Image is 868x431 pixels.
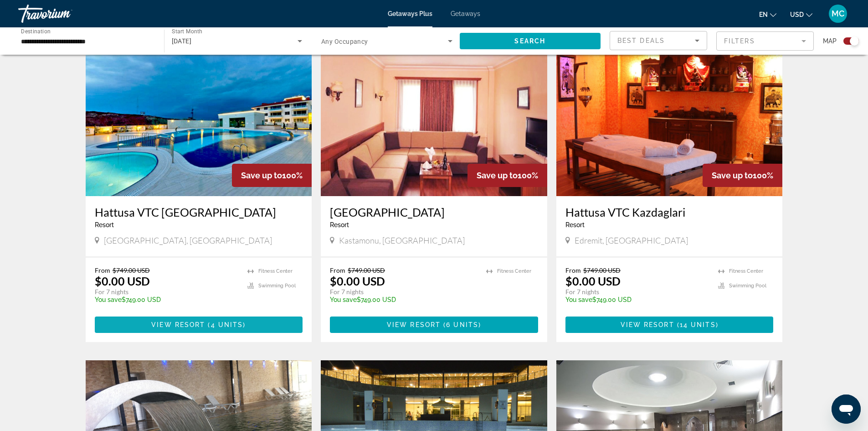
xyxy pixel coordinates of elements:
span: From [565,266,581,274]
span: [DATE] [172,37,192,45]
span: Any Occupancy [321,38,368,45]
a: [GEOGRAPHIC_DATA] [330,205,538,219]
iframe: Button to launch messaging window [832,395,861,424]
span: 4 units [211,321,243,328]
img: A830O01X.jpg [556,50,783,196]
button: Change language [759,8,776,21]
mat-select: Sort by [617,35,699,46]
span: Start Month [172,28,202,35]
button: View Resort(6 units) [330,317,538,333]
button: Filter [716,31,814,51]
span: View Resort [151,321,205,328]
span: Fitness Center [258,268,293,274]
span: USD [790,11,804,18]
img: D617E01X.jpg [86,50,312,196]
span: Fitness Center [729,268,763,274]
a: Hattusa VTC [GEOGRAPHIC_DATA] [95,205,303,219]
span: ( ) [441,321,481,328]
span: Resort [565,221,585,228]
span: View Resort [387,321,441,328]
span: Save up to [712,171,753,180]
button: Search [460,33,601,49]
span: You save [95,296,122,303]
span: ( ) [205,321,246,328]
p: $749.00 USD [95,296,239,303]
span: From [330,266,345,274]
span: $749.00 USD [348,266,385,274]
span: Save up to [477,171,518,180]
p: $0.00 USD [565,274,621,288]
img: 5442I01X.jpg [321,50,547,196]
p: For 7 nights [330,288,477,296]
span: Destination [21,28,51,34]
span: From [95,266,110,274]
span: Edremit, [GEOGRAPHIC_DATA] [575,235,688,245]
span: $749.00 USD [583,266,621,274]
span: $749.00 USD [113,266,150,274]
a: Hattusa VTC Kazdaglari [565,205,774,219]
span: Kastamonu, [GEOGRAPHIC_DATA] [339,235,465,245]
p: $0.00 USD [95,274,150,288]
button: View Resort(14 units) [565,317,774,333]
div: 100% [703,164,782,187]
span: Resort [330,221,349,228]
span: Fitness Center [497,268,531,274]
span: MC [832,9,844,18]
span: View Resort [621,321,674,328]
a: Getaways Plus [388,10,432,17]
p: For 7 nights [565,288,709,296]
button: User Menu [826,4,850,23]
span: en [759,11,768,18]
span: Search [514,37,545,45]
span: Save up to [241,171,282,180]
span: You save [330,296,357,303]
button: Change currency [790,8,812,21]
a: Travorium [18,2,109,26]
span: ( ) [674,321,719,328]
div: 100% [467,164,547,187]
a: Getaways [451,10,480,17]
span: [GEOGRAPHIC_DATA], [GEOGRAPHIC_DATA] [104,235,272,245]
p: $0.00 USD [330,274,385,288]
span: Swimming Pool [258,283,296,289]
span: Resort [95,221,114,228]
span: Swimming Pool [729,283,766,289]
span: Map [823,35,837,47]
span: You save [565,296,592,303]
div: 100% [232,164,312,187]
button: View Resort(4 units) [95,317,303,333]
span: 14 units [680,321,716,328]
p: $749.00 USD [330,296,477,303]
p: For 7 nights [95,288,239,296]
span: 6 units [446,321,478,328]
p: $749.00 USD [565,296,709,303]
span: Best Deals [617,37,665,44]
